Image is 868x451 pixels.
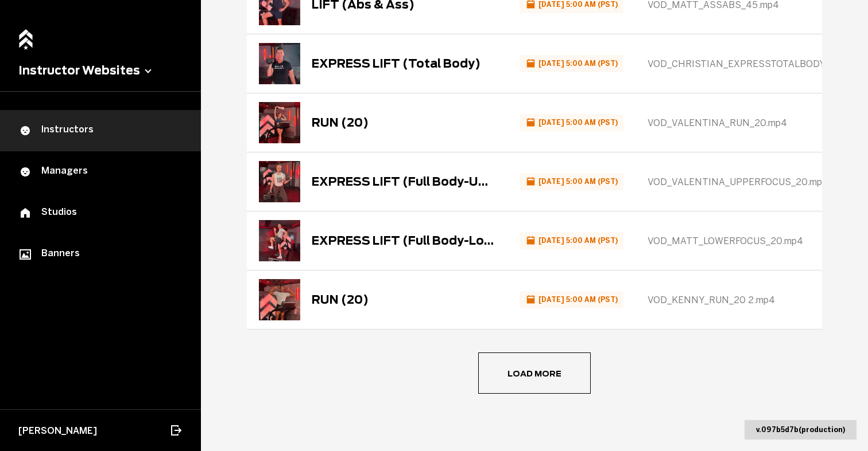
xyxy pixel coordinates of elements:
[312,57,480,70] div: EXPRESS LIFT (Total Body)
[312,293,369,307] div: RUN (20)
[15,23,36,48] a: Home
[18,165,183,179] div: Managers
[312,175,495,189] div: EXPRESS LIFT (Full Body-Upper Focus)
[18,206,183,220] div: Studios
[520,291,623,308] span: SCHEDULED
[259,279,300,320] img: RUN (20)
[259,161,300,202] img: EXPRESS LIFT (Full Body-Upper Focus)
[520,114,623,131] span: SCHEDULED
[648,117,787,128] span: VOD_VALENTINA_RUN_20.mp4
[648,236,803,246] span: VOD_MATT_LOWERFOCUS_20.mp4
[312,234,495,248] div: EXPRESS LIFT (Full Body-Lower Focus)
[259,43,300,84] img: EXPRESS LIFT (Total Body)
[259,102,300,143] img: RUN (20)
[520,232,623,249] span: SCHEDULED
[18,124,183,138] div: Instructors
[18,425,97,436] span: [PERSON_NAME]
[648,177,828,187] span: VOD_VALENTINA_UPPERFOCUS_20.mp4
[163,418,188,443] button: Log out
[520,173,623,190] span: SCHEDULED
[18,64,183,77] button: Instructor Websites
[520,55,623,72] span: SCHEDULED
[259,220,300,261] img: EXPRESS LIFT (Full Body-Lower Focus)
[312,116,369,130] div: RUN (20)
[648,295,775,305] span: VOD_KENNY_RUN_20 2.mp4
[648,58,862,69] span: VOD_CHRISTIAN_EXPRESSTOTALBODY_20.mp4
[18,248,183,261] div: Banners
[745,420,857,440] div: v. 097b5d7b ( production )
